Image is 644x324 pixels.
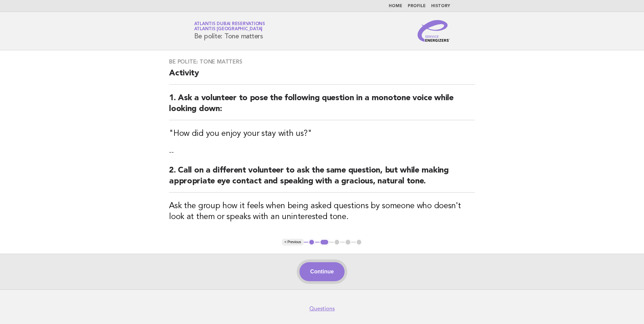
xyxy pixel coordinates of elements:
[319,239,329,246] button: 2
[282,239,304,246] button: < Previous
[418,20,450,42] img: Service Energizers
[308,239,315,246] button: 1
[431,4,450,8] a: History
[408,4,426,8] a: Profile
[169,147,475,157] p: --
[194,27,263,32] span: Atlantis [GEOGRAPHIC_DATA]
[389,4,402,8] a: Home
[169,128,475,139] h3: "How did you enjoy your stay with us?"
[194,22,265,31] a: Atlantis Dubai ReservationsAtlantis [GEOGRAPHIC_DATA]
[194,22,265,40] h1: Be polite: Tone matters
[169,165,475,193] h2: 2. Call on a different volunteer to ask the same question, but while making appropriate eye conta...
[169,93,475,120] h2: 1. Ask a volunteer to pose the following question in a monotone voice while looking down:
[299,262,345,281] button: Continue
[169,201,475,222] h3: Ask the group how it feels when being asked questions by someone who doesn't look at them or spea...
[169,68,475,85] h2: Activity
[309,305,335,312] a: Questions
[169,58,475,65] h3: Be polite: Tone matters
